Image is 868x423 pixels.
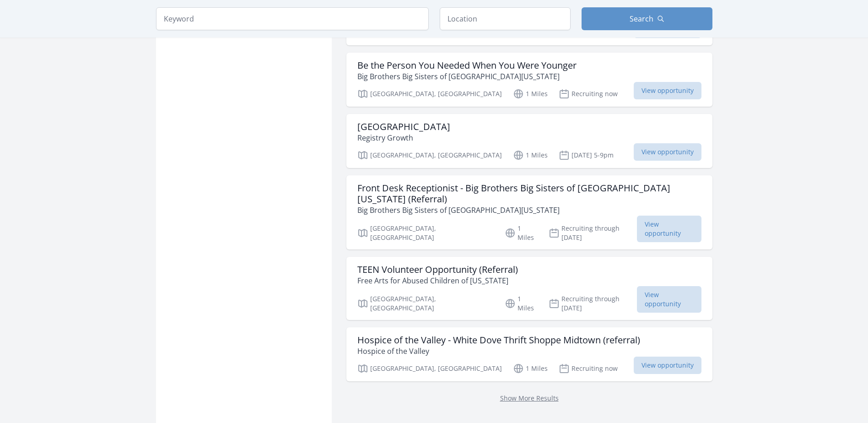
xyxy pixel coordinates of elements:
span: View opportunity [634,357,701,374]
a: Hospice of the Valley - White Dove Thrift Shoppe Midtown (referral) Hospice of the Valley [GEOGRA... [346,327,712,381]
a: [GEOGRAPHIC_DATA] Registry Growth [GEOGRAPHIC_DATA], [GEOGRAPHIC_DATA] 1 Miles [DATE] 5-9pm View ... [346,114,712,168]
a: Show More Results [500,394,559,402]
p: 1 Miles [505,224,538,242]
button: Search [582,7,712,30]
p: Hospice of the Valley [357,346,640,357]
p: [GEOGRAPHIC_DATA], [GEOGRAPHIC_DATA] [357,150,502,161]
span: View opportunity [634,143,701,161]
p: Recruiting through [DATE] [549,294,637,313]
p: 1 Miles [513,88,548,99]
p: Recruiting now [559,88,618,99]
p: 1 Miles [513,150,548,161]
h3: [GEOGRAPHIC_DATA] [357,121,450,132]
p: [GEOGRAPHIC_DATA], [GEOGRAPHIC_DATA] [357,224,494,242]
a: Front Desk Receptionist - Big Brothers Big Sisters of [GEOGRAPHIC_DATA][US_STATE] (Referral) Big ... [346,175,712,249]
h3: Front Desk Receptionist - Big Brothers Big Sisters of [GEOGRAPHIC_DATA][US_STATE] (Referral) [357,183,701,205]
p: Free Arts for Abused Children of [US_STATE] [357,275,518,286]
span: View opportunity [634,82,701,99]
p: [GEOGRAPHIC_DATA], [GEOGRAPHIC_DATA] [357,88,502,99]
span: Search [630,13,653,24]
p: [DATE] 5-9pm [559,150,614,161]
h3: Be the Person You Needed When You Were Younger [357,60,577,71]
input: Keyword [156,7,429,30]
p: Recruiting through [DATE] [549,224,637,242]
span: View opportunity [637,216,701,242]
p: [GEOGRAPHIC_DATA], [GEOGRAPHIC_DATA] [357,363,502,374]
h3: Hospice of the Valley - White Dove Thrift Shoppe Midtown (referral) [357,335,640,346]
p: Recruiting now [559,363,618,374]
a: TEEN Volunteer Opportunity (Referral) Free Arts for Abused Children of [US_STATE] [GEOGRAPHIC_DAT... [346,257,712,320]
p: 1 Miles [505,294,538,313]
a: Be the Person You Needed When You Were Younger Big Brothers Big Sisters of [GEOGRAPHIC_DATA][US_S... [346,53,712,107]
p: [GEOGRAPHIC_DATA], [GEOGRAPHIC_DATA] [357,294,494,313]
span: View opportunity [637,286,701,313]
h3: TEEN Volunteer Opportunity (Referral) [357,264,518,275]
p: Big Brothers Big Sisters of [GEOGRAPHIC_DATA][US_STATE] [357,205,701,216]
input: Location [440,7,571,30]
p: Registry Growth [357,132,450,143]
p: Big Brothers Big Sisters of [GEOGRAPHIC_DATA][US_STATE] [357,71,577,82]
p: 1 Miles [513,363,548,374]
